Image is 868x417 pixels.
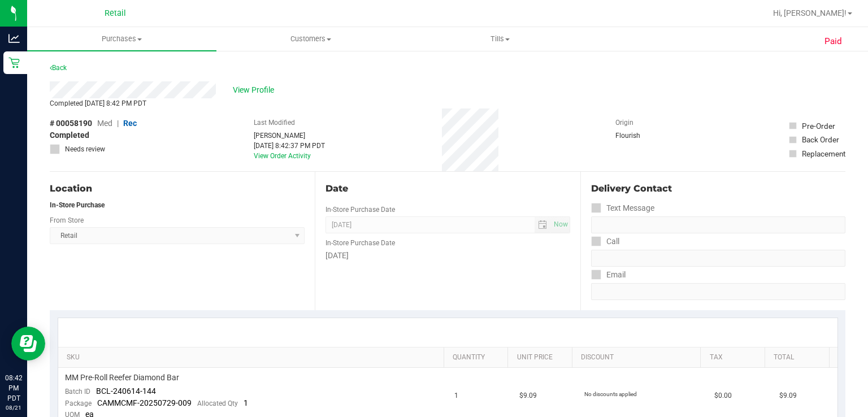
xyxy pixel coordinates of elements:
[97,119,112,128] span: Med
[591,200,654,216] label: Text Message
[5,373,22,403] p: 08:42 PM PDT
[453,353,504,362] a: Quantity
[774,353,824,362] a: Total
[105,8,126,18] span: Retail
[217,34,405,44] span: Customers
[65,372,179,383] span: MM Pre-Roll Reefer Diamond Bar
[802,134,839,145] div: Back Order
[591,233,619,250] label: Call
[50,64,67,72] a: Back
[254,141,325,151] div: [DATE] 8:42:37 PM PDT
[406,27,595,51] a: Tills
[325,205,395,215] label: In-Store Purchase Date
[216,27,406,51] a: Customers
[97,398,192,407] span: CAMMCMF-20250729-009
[254,131,325,141] div: [PERSON_NAME]
[197,399,238,407] span: Allocated Qty
[802,120,835,132] div: Pre-Order
[50,129,89,141] span: Completed
[584,391,637,397] span: No discounts applied
[50,182,305,196] div: Location
[8,57,20,68] inline-svg: Retail
[773,8,847,18] span: Hi, [PERSON_NAME]!
[454,390,458,401] span: 1
[325,238,395,248] label: In-Store Purchase Date
[824,35,842,48] span: Paid
[254,152,311,160] a: View Order Activity
[254,118,295,128] label: Last Modified
[615,131,672,141] div: Flourish
[233,84,278,96] span: View Profile
[27,34,216,44] span: Purchases
[11,327,45,360] iframe: Resource center
[519,390,537,401] span: $9.09
[802,148,845,159] div: Replacement
[50,99,146,107] span: Completed [DATE] 8:42 PM PDT
[244,398,248,407] span: 1
[615,118,633,128] label: Origin
[325,182,570,196] div: Date
[591,267,626,283] label: Email
[123,119,137,128] span: Rec
[591,250,845,267] input: Format: (999) 999-9999
[67,353,439,362] a: SKU
[591,182,845,196] div: Delivery Contact
[96,386,156,396] span: BCL-240614-144
[710,353,761,362] a: Tax
[65,399,92,407] span: Package
[27,27,216,51] a: Purchases
[714,390,732,401] span: $0.00
[581,353,696,362] a: Discount
[65,144,105,154] span: Needs review
[5,403,22,412] p: 08/21
[517,353,568,362] a: Unit Price
[117,119,119,128] span: |
[65,388,90,396] span: Batch ID
[591,216,845,233] input: Format: (999) 999-9999
[8,33,20,44] inline-svg: Analytics
[50,201,105,209] strong: In-Store Purchase
[50,215,84,225] label: From Store
[779,390,797,401] span: $9.09
[325,250,570,262] div: [DATE]
[406,34,594,44] span: Tills
[50,118,92,129] span: # 00058190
